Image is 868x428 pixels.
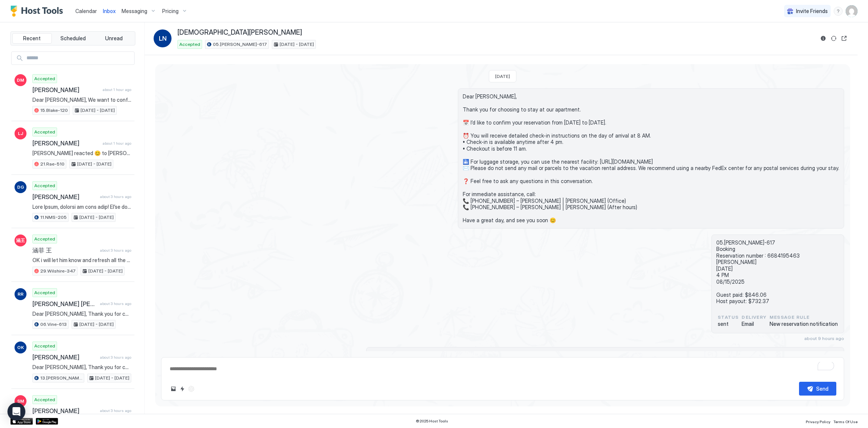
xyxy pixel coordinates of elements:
span: [DATE] - [DATE] [88,268,123,274]
button: Sync reservation [829,34,838,43]
span: 29.Wilshire-347 [40,268,76,274]
span: DM [17,77,24,84]
span: OK i will let him know and refresh all the air [32,257,131,264]
span: Accepted [179,41,200,48]
span: Accepted [34,289,55,296]
span: about 3 hours ago [100,355,131,360]
button: Open reservation [840,34,849,43]
span: Dear [PERSON_NAME], Thank you for choosing to stay at our apartment. 📅 I’d like to confirm your r... [463,93,839,224]
span: 05.[PERSON_NAME]-617 [213,41,267,48]
span: 涵王 [16,237,25,244]
span: Accepted [34,129,55,135]
span: Dear [PERSON_NAME], Thank you for choosing to stay at our apartment. We hope you’ve enjoyed every... [32,311,131,317]
span: Accepted [34,75,55,82]
span: Scheduled [60,35,86,42]
span: 涵菲 王 [32,246,97,254]
span: Unread [105,35,123,42]
div: User profile [846,5,858,17]
span: DG [17,184,24,191]
span: Dear [PERSON_NAME], We want to confirm that you’ve read the pre-booking message about the propert... [32,97,131,103]
span: 15.Blake-120 [40,107,68,114]
span: LN [159,34,167,43]
span: © 2025 Host Tools [416,419,448,424]
span: Accepted [34,182,55,189]
span: [PERSON_NAME] [32,139,100,147]
button: Send [799,382,836,396]
span: Messaging [122,8,147,15]
span: [PERSON_NAME] [PERSON_NAME] [32,300,97,308]
span: [PERSON_NAME] [32,407,97,415]
span: RR [18,291,23,298]
a: Terms Of Use [833,417,858,425]
span: Lore Ipsum, dolorsi am cons adip! El’se doeiusm te inci utl! Etdol ma ali eni adminimveni qui’no ... [32,204,131,210]
span: status [718,314,739,321]
span: Invite Friends [796,8,828,15]
span: SM [17,398,24,405]
span: Delivery [742,314,767,321]
span: 06.Vine-613 [40,321,67,328]
span: [PERSON_NAME] reacted 😊 to [PERSON_NAME]’s message "Ok! I was wondering. That makes sense and I l... [32,150,131,157]
span: LJ [18,130,23,137]
span: 13.[PERSON_NAME]-422 [40,375,82,381]
span: Pricing [162,8,179,15]
span: Inbox [103,8,116,14]
button: Upload image [169,384,178,393]
button: Unread [94,33,133,44]
span: Email [742,321,767,327]
span: [DATE] - [DATE] [280,41,314,48]
button: Scheduled [53,33,93,44]
span: [DATE] - [DATE] [81,107,115,114]
span: sent [718,321,739,327]
span: Dear [PERSON_NAME], Thank you for choosing to stay at our apartment. We hope you’ve enjoyed every... [32,364,131,371]
div: Send [816,385,828,393]
button: Quick reply [178,384,187,393]
span: 11.NMS-205 [40,214,67,221]
span: Recent [23,35,41,42]
span: about 9 hours ago [804,336,844,341]
span: [PERSON_NAME] [32,86,100,94]
a: Host Tools Logo [10,6,66,17]
span: about 3 hours ago [100,248,131,253]
span: Terms Of Use [833,419,858,424]
span: Privacy Policy [806,419,830,424]
span: Calendar [75,8,97,14]
span: [PERSON_NAME] [32,193,97,201]
a: Calendar [75,7,97,15]
span: about 3 hours ago [100,301,131,306]
span: OK [17,344,24,351]
span: [PERSON_NAME] [32,353,97,361]
button: Recent [12,33,52,44]
span: [DATE] [495,73,510,79]
textarea: To enrich screen reader interactions, please activate Accessibility in Grammarly extension settings [169,362,836,376]
span: Message Rule [770,314,838,321]
span: [DATE] - [DATE] [79,214,114,221]
button: Reservation information [819,34,828,43]
span: about 3 hours ago [100,194,131,199]
span: 05.[PERSON_NAME]-617 Booking Reservation number : 6684195463 [PERSON_NAME] [DATE] 4 PM 08/15/2025... [716,239,839,305]
input: Input Field [23,52,134,64]
a: Privacy Policy [806,417,830,425]
span: [DATE] - [DATE] [79,321,114,328]
span: Accepted [34,396,55,403]
span: about 1 hour ago [103,141,131,146]
span: about 1 hour ago [103,87,131,92]
span: New reservation notification [770,321,838,327]
div: Open Intercom Messenger [7,403,25,421]
span: Accepted [34,343,55,349]
span: Accepted [34,236,55,242]
a: App Store [10,418,33,425]
a: Inbox [103,7,116,15]
span: [DEMOGRAPHIC_DATA][PERSON_NAME] [177,28,302,37]
a: Google Play Store [36,418,58,425]
div: menu [834,7,843,16]
span: 21.Rae-510 [40,161,65,167]
span: [DATE] - [DATE] [77,161,111,167]
div: tab-group [10,31,135,45]
span: [DATE] - [DATE] [95,375,129,381]
span: about 3 hours ago [100,408,131,413]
